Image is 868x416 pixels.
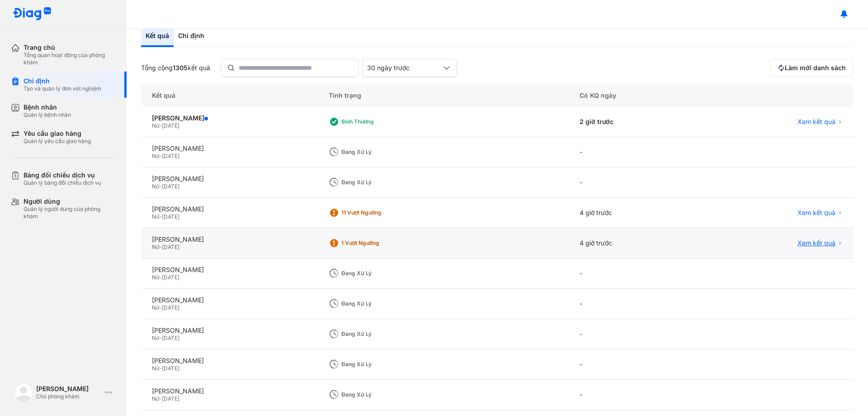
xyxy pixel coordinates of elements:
span: - [159,274,162,281]
span: Nữ [152,304,159,311]
div: [PERSON_NAME] [152,357,307,365]
div: 2 giờ trước [569,107,701,137]
div: Yêu cầu giao hàng [24,129,91,138]
span: - [159,183,162,190]
span: - [159,122,162,129]
div: Người dùng [24,197,116,206]
div: [PERSON_NAME] [152,144,307,153]
span: [DATE] [162,365,179,372]
div: Đang xử lý [341,270,414,277]
div: Quản lý bảng đối chiếu dịch vụ [24,179,101,186]
span: Xem kết quả [797,239,835,247]
div: Chỉ định [174,26,209,47]
span: - [159,304,162,311]
span: Nữ [152,365,159,372]
div: 11 Vượt ngưỡng [341,209,414,216]
div: - [569,289,701,319]
span: [DATE] [162,213,179,220]
div: - [569,167,701,198]
span: Xem kết quả [797,118,835,126]
div: Trang chủ [24,43,116,52]
div: Tạo và quản lý đơn xét nghiệm [24,85,101,92]
span: [DATE] [162,244,179,250]
span: - [159,153,162,159]
div: [PERSON_NAME] [152,205,307,213]
div: Tổng cộng kết quả [141,64,210,72]
span: [DATE] [162,304,179,311]
div: 4 giờ trước [569,198,701,228]
div: [PERSON_NAME] [152,266,307,274]
div: Chỉ định [24,77,101,85]
span: Nữ [152,244,159,250]
div: Đang xử lý [341,300,414,307]
div: 30 ngày trước [367,64,441,72]
div: 1 Vượt ngưỡng [341,239,414,247]
span: [DATE] [162,335,179,341]
span: - [159,365,162,372]
div: Bảng đối chiếu dịch vụ [24,171,101,179]
div: - [569,380,701,410]
span: Nữ [152,335,159,341]
div: - [569,137,701,167]
span: Nữ [152,274,159,281]
div: Quản lý người dùng của phòng khám [24,206,116,220]
div: Đang xử lý [341,330,414,338]
span: [DATE] [162,153,179,159]
span: 1305 [173,64,188,72]
div: Kết quả [141,26,174,47]
span: Nữ [152,122,159,129]
span: [DATE] [162,274,179,281]
div: [PERSON_NAME] [152,175,307,183]
div: [PERSON_NAME] [152,296,307,304]
span: Nữ [152,395,159,402]
img: logo [13,7,52,21]
div: [PERSON_NAME] [36,385,101,393]
div: Đang xử lý [341,361,414,368]
div: Tổng quan hoạt động của phòng khám [24,52,116,66]
div: Tình trạng [318,84,569,107]
div: - [569,319,701,349]
span: Nữ [152,213,159,220]
div: Đang xử lý [341,179,414,186]
div: Có KQ ngày [569,84,701,107]
div: [PERSON_NAME] [152,387,307,395]
div: 4 giờ trước [569,228,701,258]
div: Bệnh nhân [24,103,71,111]
div: Kết quả [141,84,318,107]
div: Quản lý bệnh nhân [24,111,71,119]
div: Đang xử lý [341,148,414,156]
span: Xem kết quả [797,209,835,217]
div: [PERSON_NAME] [152,235,307,244]
div: Chủ phòng khám [36,393,101,400]
span: Nữ [152,183,159,190]
span: Làm mới danh sách [785,64,846,72]
div: [PERSON_NAME] [152,326,307,335]
span: - [159,335,162,341]
span: - [159,213,162,220]
span: - [159,244,162,250]
span: - [159,395,162,402]
span: [DATE] [162,183,179,190]
div: - [569,258,701,289]
div: Quản lý yêu cầu giao hàng [24,138,91,145]
div: - [569,349,701,380]
img: logo [14,383,33,402]
div: Bình thường [341,118,414,125]
span: [DATE] [162,122,179,129]
button: Làm mới danh sách [770,59,854,77]
div: [PERSON_NAME] [152,114,307,122]
span: Nữ [152,153,159,159]
div: Đang xử lý [341,391,414,398]
span: [DATE] [162,395,179,402]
